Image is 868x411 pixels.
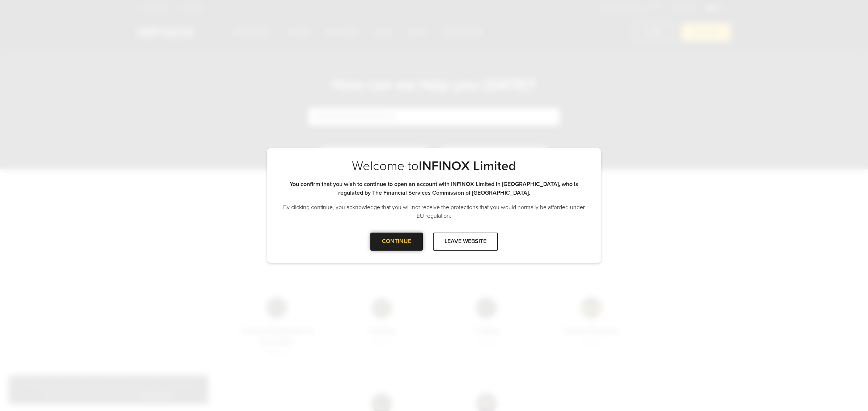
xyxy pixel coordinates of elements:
div: CONTINUE [370,233,423,250]
p: Welcome to [281,158,587,174]
p: By clicking continue, you acknowledge that you will not receive the protections that you would no... [281,203,587,220]
strong: You confirm that you wish to continue to open an account with INFINOX Limited in [GEOGRAPHIC_DATA... [290,181,578,196]
strong: INFINOX Limited [419,158,516,174]
div: LEAVE WEBSITE [433,233,498,250]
